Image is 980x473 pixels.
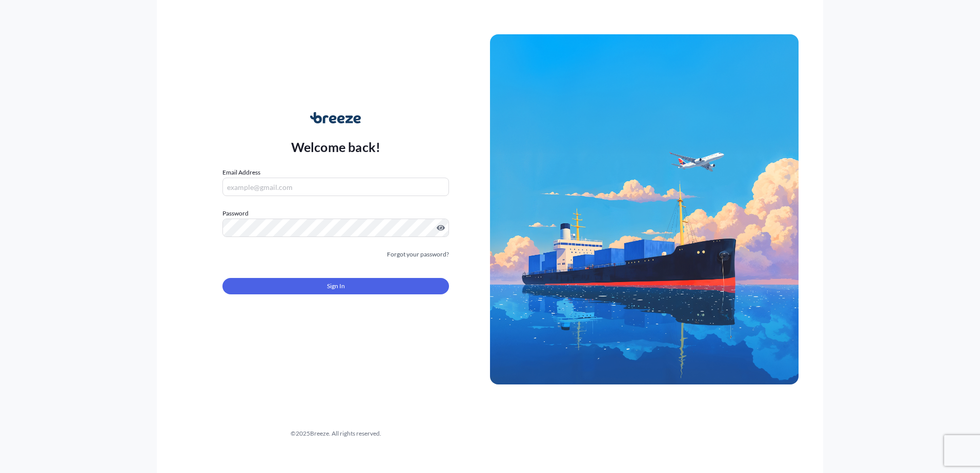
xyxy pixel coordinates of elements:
[327,281,345,291] span: Sign In
[490,34,799,384] img: Ship illustration
[222,278,449,294] button: Sign In
[222,178,449,196] input: example@gmail.com
[291,139,381,155] p: Welcome back!
[437,224,445,232] button: Show password
[181,428,490,439] div: © 2025 Breeze. All rights reserved.
[222,208,449,219] label: Password
[387,249,449,260] a: Forgot your password?
[222,167,260,178] label: Email Address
